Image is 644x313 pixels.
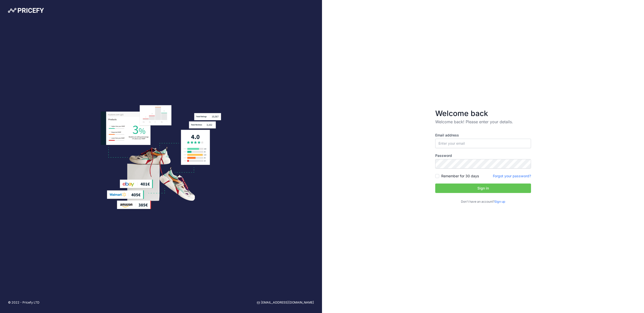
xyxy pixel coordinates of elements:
p: Welcome back! Please enter your details. [435,119,531,125]
img: Pricefy [8,8,44,13]
a: Forgot your password? [493,174,531,178]
input: Enter your email [435,139,531,148]
a: [EMAIL_ADDRESS][DOMAIN_NAME] [257,300,314,305]
p: Don't have an account? [435,199,531,204]
button: Sign in [435,184,531,193]
label: Password [435,153,531,158]
a: Sign up [494,200,505,203]
p: © 2022 - Pricefy LTD [8,300,39,305]
h3: Welcome back [435,109,531,118]
label: Remember for 30 days [441,174,479,179]
label: Email address [435,133,531,138]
